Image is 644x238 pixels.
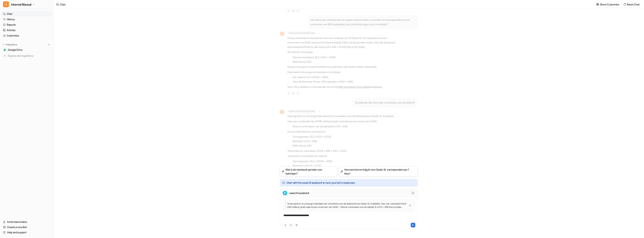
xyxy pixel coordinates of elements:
li: Directe commissie: 10,2 x €30 = €306 [291,55,397,60]
p: Je passieve commissie per maand: [287,154,394,158]
li: Voor de komende 10 jaar: 120 maanden x €5,10 = €612 [291,79,397,84]
img: explore all integrations [3,54,7,58]
li: EAN-bonus: €20 [291,143,394,148]
a: Google DriveGoogle Drive [1,47,52,52]
p: Dus je totale directe commissie is: [287,129,394,134]
span: I [280,31,284,36]
button: Show Customize [595,2,621,7]
span: Explore all integrations [8,53,51,59]
button: Close quote [408,203,412,207]
p: Ik ontbreek hier toch mijn commissie voor de batterij? [355,100,415,105]
li: Per maand: 10,2 x €0,50 = €5,10 [291,75,397,79]
p: Integrations [6,43,17,46]
p: Dus je ontvangt in totaal €326 directe commissie (dit wordt in delen uitbetaald). [287,65,397,69]
button: Reset Chat [622,2,641,7]
li: Zonnepanelen: 10,2 x €0,50 = €5,10 [291,159,394,163]
a: Customize [1,33,52,38]
span: I [280,110,284,114]
img: reset [623,3,626,6]
p: Om je commissie te berekenen voor een verkoop van 24 Gaele XL zonnepanelen en een omvormer van 8 ... [287,36,397,49]
img: expand menu [2,43,5,46]
a: History [1,17,52,22]
a: Create a new Bot [1,225,52,230]
p: Chat with the eesel AI assistant to tune your bot's responses [286,181,355,184]
p: Voor een voorbeeld met 8 kWh batterij (zoals vaak bij een omvormer van 8 kW): [287,119,394,124]
a: Yolk Commissie Fiche Sales [338,85,369,88]
a: Reports [1,22,52,27]
p: Als Advisor ontvang je: [287,50,397,54]
p: Goed gezien! Je ontvangt inderdaad ook commissie voor de batterij bij een Gaele XL-installatie. [287,114,394,118]
li: Batterij: 8 x €0,20 = €1,60 [291,163,394,168]
p: Goed gezien! Je ontvangt inderdaad ook commissie voor de batterij bij een Gaele XL-installatie. V... [285,202,406,209]
span: Searched knowledge base [287,109,316,113]
p: Totaal directe commissie: €306 + €96 + €20 = €422 [287,149,394,153]
button: Integrations [1,43,18,46]
button: Hoeveel sterren krijg ik voor Gaele XL zonnepanelen per 1 Kwp? [339,166,418,177]
span: I [3,1,9,7]
span: Searched knowledge base [287,31,316,35]
a: Articles [1,28,52,33]
p: Voor meer details en voorwaarden kun je het raadplegen. [287,85,397,89]
li: Directe commissie voor de batterij: 8 x €12 = €96 [291,124,394,129]
li: EAN-bonus: €20 [291,60,397,64]
img: Google Drive [4,49,6,51]
p: eesel AI assistant [289,191,309,195]
a: Explore all integrations [1,53,52,58]
p: stel dat ik een verkoop doe van gaele xl bij een klant; er worden 24 zonnepanelen en een omvormer... [311,18,415,27]
img: menu_add.svg [48,43,50,46]
a: Chat [1,11,52,16]
button: Wat is de clawback periode voor batterijen? [280,166,337,177]
a: Help and support [1,230,52,235]
p: Daarnaast ontvang je een passieve commissie: [287,70,397,74]
div: Chat [60,2,66,6]
span: Google Drive [8,48,23,52]
li: Zonnepanelen: 10,2 x €30 = €306 [291,134,394,139]
img: customize [596,3,599,6]
li: Batterij: 8 x €12 = €96 [291,139,394,143]
a: Invite teammates [1,219,52,225]
span: Internal Manual [11,2,31,7]
p: Show Customize [600,2,619,6]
